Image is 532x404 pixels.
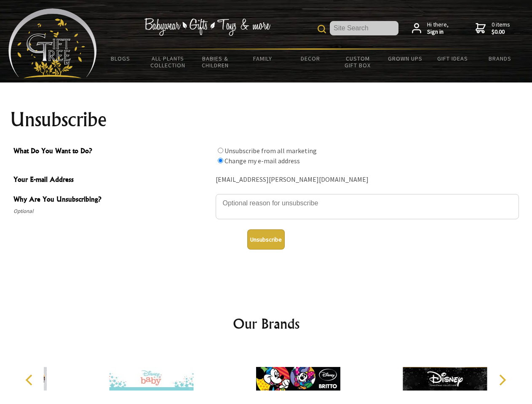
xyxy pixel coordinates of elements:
div: [EMAIL_ADDRESS][PERSON_NAME][DOMAIN_NAME] [216,173,519,186]
strong: Sign in [427,28,449,36]
input: Site Search [330,21,398,35]
a: Family [239,50,287,67]
a: Babies & Children [192,50,239,74]
textarea: Why Are You Unsubscribing? [216,194,519,219]
a: All Plants Collection [144,50,192,74]
a: BLOGS [97,50,144,67]
button: Previous [21,371,40,389]
img: Babywear - Gifts - Toys & more [144,18,270,36]
input: What Do You Want to Do? [218,158,223,163]
a: Decor [286,50,334,67]
input: What Do You Want to Do? [218,148,223,153]
span: Optional [13,206,211,216]
a: Grown Ups [381,50,429,67]
img: product search [318,25,326,33]
button: Next [493,371,511,389]
img: Babyware - Gifts - Toys and more... [8,8,97,78]
span: Why Are You Unsubscribing? [13,194,211,206]
span: 0 items [492,21,510,36]
label: Change my e-mail address [225,157,300,165]
span: What Do You Want to Do? [13,146,211,158]
a: Gift Ideas [429,50,476,67]
strong: $0.00 [492,28,510,36]
h2: Our Brands [17,314,516,334]
a: Custom Gift Box [334,50,382,74]
a: 0 items$0.00 [476,21,510,36]
label: Unsubscribe from all marketing [225,146,317,155]
h1: Unsubscribe [10,109,522,130]
button: Unsubscribe [247,229,285,250]
a: Hi there,Sign in [412,21,449,36]
span: Hi there, [427,21,449,36]
span: Your E-mail Address [13,174,211,186]
a: Brands [476,50,524,67]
